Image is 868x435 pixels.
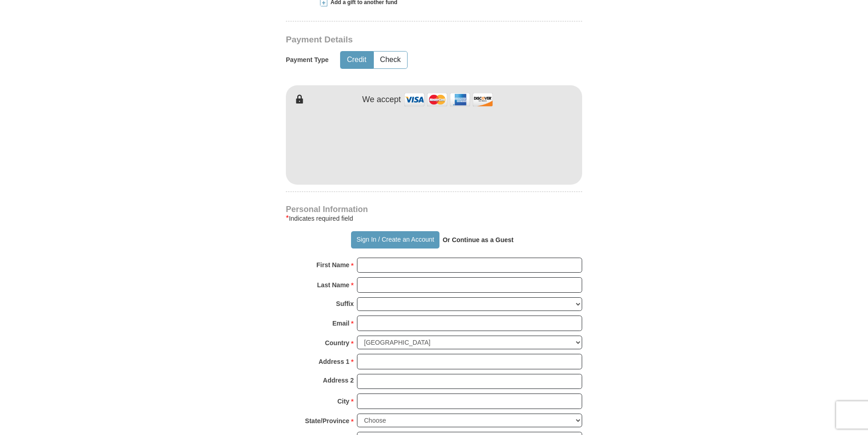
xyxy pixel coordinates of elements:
strong: Country [325,337,350,349]
h4: We accept [362,95,401,105]
strong: Or Continue as a Guest [443,236,514,243]
h5: Payment Type [286,56,329,64]
strong: Email [332,317,349,330]
strong: First Name [316,259,349,271]
div: Indicates required field [286,213,582,224]
button: Sign In / Create an Account [351,231,439,249]
strong: Address 1 [319,355,350,368]
h4: Personal Information [286,206,582,213]
img: credit cards accepted [403,90,494,109]
strong: City [337,395,349,408]
strong: Last Name [317,279,350,291]
strong: Address 2 [323,374,354,387]
button: Credit [341,52,373,68]
button: Check [374,52,407,68]
strong: Suffix [336,297,354,310]
strong: State/Province [305,414,349,427]
h3: Payment Details [286,35,518,45]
